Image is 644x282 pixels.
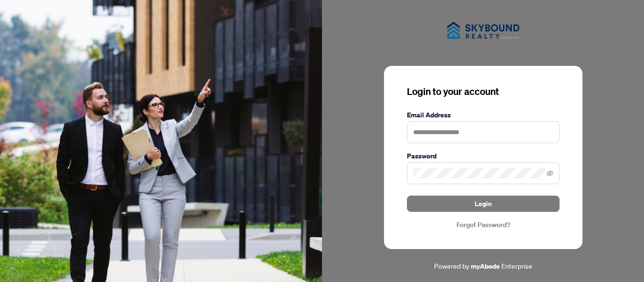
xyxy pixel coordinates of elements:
[407,85,560,98] h3: Login to your account
[407,151,560,161] label: Password
[436,10,531,50] img: ma-logo
[501,261,532,270] span: Enterprise
[547,170,553,177] span: eye-invisible
[407,196,560,212] button: Login
[471,261,500,272] a: myAbode
[434,261,469,270] span: Powered by
[475,196,492,211] span: Login
[407,110,560,120] label: Email Address
[407,219,560,230] a: Forgot Password?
